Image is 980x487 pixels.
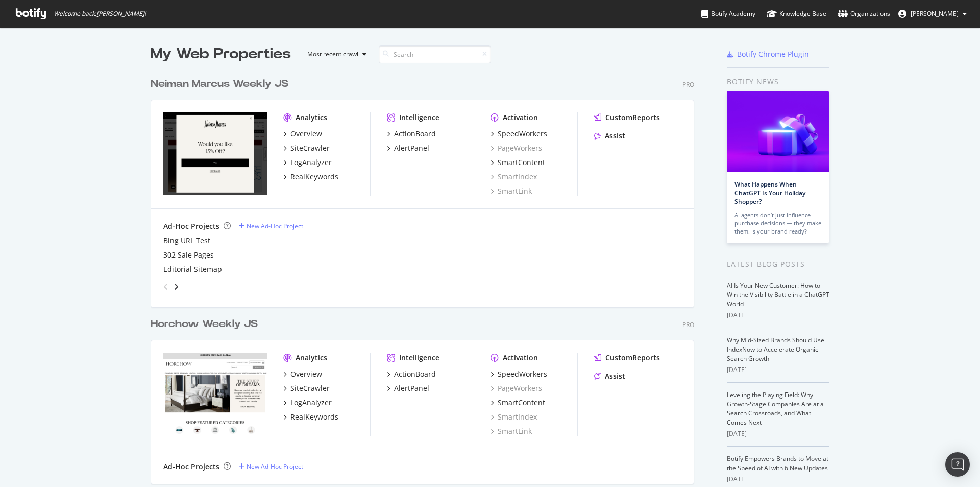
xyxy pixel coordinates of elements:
a: AI Is Your New Customer: How to Win the Visibility Battle in a ChatGPT World [727,281,829,308]
div: AlertPanel [394,383,429,393]
a: RealKeywords [283,412,338,422]
div: Organizations [838,9,890,19]
div: Overview [290,369,322,379]
div: angle-right [173,282,180,292]
a: SpeedWorkers [491,129,547,139]
div: Intelligence [399,353,439,363]
div: RealKeywords [290,412,338,422]
a: Botify Chrome Plugin [727,49,809,59]
div: My Web Properties [151,44,291,64]
div: angle-left [159,279,173,295]
div: ActionBoard [394,129,436,139]
a: RealKeywords [283,172,338,182]
img: What Happens When ChatGPT Is Your Holiday Shopper? [727,91,829,172]
a: SmartLink [491,186,532,196]
div: SpeedWorkers [498,129,547,139]
div: AlertPanel [394,143,429,153]
button: Most recent crawl [299,46,371,62]
div: SiteCrawler [290,143,330,153]
a: What Happens When ChatGPT Is Your Holiday Shopper? [734,180,805,206]
a: LogAnalyzer [283,398,332,408]
a: AlertPanel [387,143,429,153]
a: Neiman Marcus Weekly JS [151,77,292,91]
a: Overview [283,129,322,139]
a: ActionBoard [387,129,436,139]
div: [DATE] [727,365,829,375]
div: SiteCrawler [290,383,330,393]
a: Bing URL Test [163,236,210,246]
a: Assist [594,131,625,141]
a: SmartIndex [491,172,537,182]
a: SpeedWorkers [491,369,547,379]
button: [PERSON_NAME] [890,6,975,22]
a: Overview [283,369,322,379]
div: Analytics [296,353,327,363]
div: Open Intercom Messenger [945,452,970,477]
div: Assist [605,371,625,381]
a: PageWorkers [491,383,542,393]
div: AI agents don’t just influence purchase decisions — they make them. Is your brand ready? [734,211,821,236]
div: CustomReports [605,353,660,363]
a: SmartLink [491,426,532,436]
a: Why Mid-Sized Brands Should Use IndexNow to Accelerate Organic Search Growth [727,336,824,363]
a: Horchow Weekly JS [151,317,262,332]
div: Horchow Weekly JS [151,317,258,332]
a: SmartContent [491,157,545,168]
div: CustomReports [605,112,660,123]
a: Leveling the Playing Field: Why Growth-Stage Companies Are at a Search Crossroads, and What Comes... [727,390,824,427]
div: 302 Sale Pages [163,250,214,260]
div: Botify Academy [701,9,755,19]
div: Activation [503,112,538,123]
div: [DATE] [727,475,829,484]
a: CustomReports [594,112,660,123]
div: New Ad-Hoc Project [247,462,303,471]
a: New Ad-Hoc Project [239,222,303,230]
div: ActionBoard [394,369,436,379]
a: AlertPanel [387,383,429,393]
div: [DATE] [727,429,829,438]
a: New Ad-Hoc Project [239,462,303,471]
div: Knowledge Base [767,9,826,19]
div: SmartContent [498,398,545,408]
div: RealKeywords [290,172,338,182]
a: ActionBoard [387,369,436,379]
a: CustomReports [594,353,660,363]
a: LogAnalyzer [283,157,332,168]
div: Overview [290,129,322,139]
div: Neiman Marcus Weekly JS [151,77,288,91]
div: Pro [682,80,694,89]
div: LogAnalyzer [290,398,332,408]
div: Most recent crawl [307,51,358,57]
img: horchow.com [163,353,267,435]
a: SiteCrawler [283,383,330,393]
div: SmartContent [498,157,545,168]
a: Editorial Sitemap [163,264,222,274]
div: Analytics [296,112,327,123]
a: PageWorkers [491,143,542,153]
div: Latest Blog Posts [727,259,829,270]
a: SmartContent [491,398,545,408]
div: Assist [605,131,625,141]
span: Alane Cruz [911,9,959,18]
span: Welcome back, [PERSON_NAME] ! [54,10,146,18]
a: SiteCrawler [283,143,330,153]
div: Botify news [727,76,829,87]
div: Botify Chrome Plugin [737,49,809,59]
div: SpeedWorkers [498,369,547,379]
input: Search [379,45,491,63]
a: Botify Empowers Brands to Move at the Speed of AI with 6 New Updates [727,454,828,472]
div: LogAnalyzer [290,157,332,168]
div: Ad-Hoc Projects [163,221,219,231]
div: Ad-Hoc Projects [163,461,219,472]
div: Activation [503,353,538,363]
div: [DATE] [727,311,829,320]
a: SmartIndex [491,412,537,422]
